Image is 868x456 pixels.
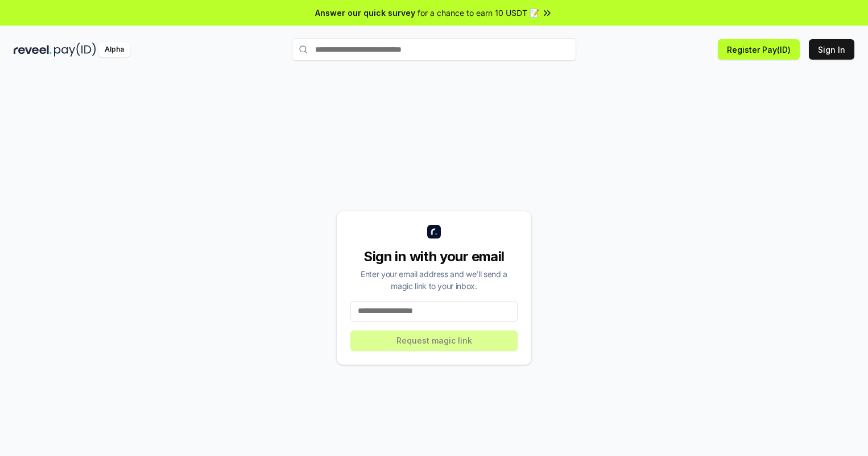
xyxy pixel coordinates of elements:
span: for a chance to earn 10 USDT 📝 [418,7,539,19]
img: reveel_dark [14,43,52,57]
img: pay_id [54,43,96,57]
img: logo_small [427,225,441,239]
span: Answer our quick survey [315,7,415,19]
div: Enter your email address and we’ll send a magic link to your inbox. [350,268,518,292]
div: Sign in with your email [350,248,518,266]
button: Sign In [809,39,854,60]
div: Alpha [98,43,130,57]
button: Register Pay(ID) [718,39,800,60]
